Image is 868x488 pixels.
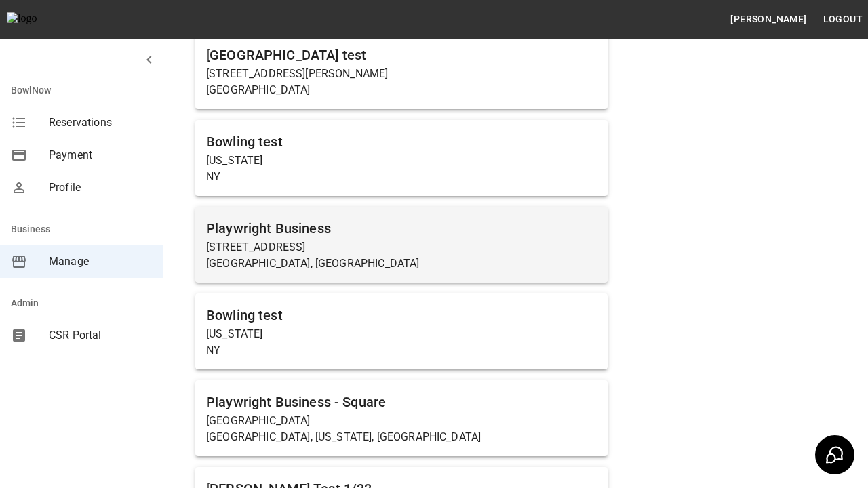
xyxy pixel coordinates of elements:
span: CSR Portal [49,327,152,344]
p: [GEOGRAPHIC_DATA], [US_STATE], [GEOGRAPHIC_DATA] [206,429,597,445]
p: [GEOGRAPHIC_DATA], [GEOGRAPHIC_DATA] [206,256,597,272]
span: Profile [49,180,152,196]
p: [STREET_ADDRESS][PERSON_NAME] [206,66,597,82]
span: Reservations [49,115,152,131]
p: [STREET_ADDRESS] [206,239,597,256]
p: [US_STATE] [206,152,597,169]
span: Payment [49,147,152,163]
h6: Playwright Business [206,218,597,239]
p: NY [206,342,597,359]
span: Manage [49,253,152,270]
p: [GEOGRAPHIC_DATA] [206,82,597,98]
p: [GEOGRAPHIC_DATA] [206,413,597,429]
button: [PERSON_NAME] [725,7,812,32]
p: NY [206,169,597,185]
p: [US_STATE] [206,326,597,342]
img: logo [7,12,81,26]
h6: Playwright Business - Square [206,391,597,413]
h6: Bowling test [206,131,597,152]
h6: Bowling test [206,304,597,326]
h6: [GEOGRAPHIC_DATA] test [206,44,597,66]
button: Logout [818,7,868,32]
